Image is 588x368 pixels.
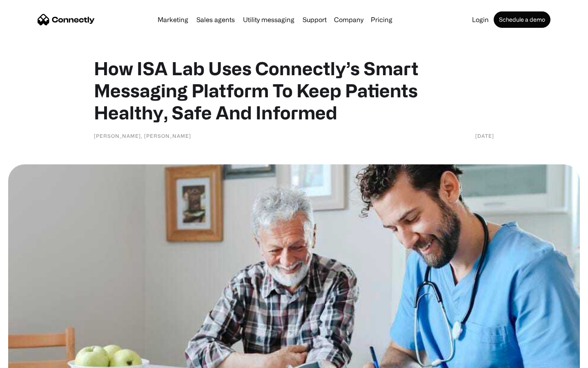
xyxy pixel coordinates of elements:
[94,57,494,123] h1: How ISA Lab Uses Connectly’s Smart Messaging Platform To Keep Patients Healthy, Safe And Informed
[469,16,492,23] a: Login
[367,16,396,23] a: Pricing
[240,16,298,23] a: Utility messaging
[494,11,550,28] a: Schedule a demo
[38,13,95,26] a: home
[334,14,363,25] div: Company
[8,354,49,365] aside: Language selected: English
[193,16,238,23] a: Sales agents
[16,354,49,365] ul: Language list
[332,14,366,25] div: Company
[154,16,192,23] a: Marketing
[299,16,330,23] a: Support
[94,132,191,140] div: [PERSON_NAME], [PERSON_NAME]
[475,132,494,140] div: [DATE]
